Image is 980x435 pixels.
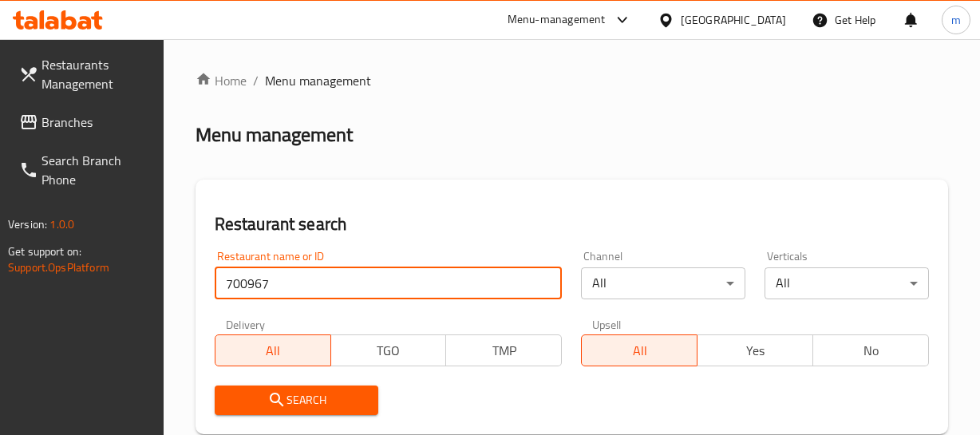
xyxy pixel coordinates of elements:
span: Restaurants Management [41,55,151,93]
button: All [215,334,331,366]
span: m [951,11,961,29]
h2: Menu management [196,122,353,148]
div: All [765,267,929,299]
span: Search [227,390,366,410]
span: All [222,339,325,362]
button: All [581,334,697,366]
span: TMP [452,339,555,362]
span: No [820,339,923,362]
span: Search Branch Phone [41,151,151,189]
span: 1.0.0 [49,214,74,235]
span: Branches [41,113,151,132]
div: All [581,267,745,299]
span: TGO [338,339,441,362]
button: Yes [697,334,813,366]
a: Restaurants Management [6,45,164,103]
a: Home [196,71,247,90]
label: Delivery [226,318,266,330]
button: TMP [445,334,562,366]
span: Version: [8,214,47,235]
button: No [812,334,929,366]
nav: breadcrumb [196,71,948,90]
a: Support.OpsPlatform [8,257,109,278]
a: Branches [6,103,164,141]
span: Yes [704,339,807,362]
label: Upsell [592,318,622,330]
button: Search [215,386,379,415]
input: Search for restaurant name or ID.. [215,267,563,299]
div: [GEOGRAPHIC_DATA] [681,11,786,29]
span: All [588,339,691,362]
button: TGO [330,334,447,366]
div: Menu-management [508,10,606,30]
li: / [253,71,259,90]
span: Get support on: [8,241,81,262]
span: Menu management [265,71,371,90]
a: Search Branch Phone [6,141,164,199]
h2: Restaurant search [215,212,929,236]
